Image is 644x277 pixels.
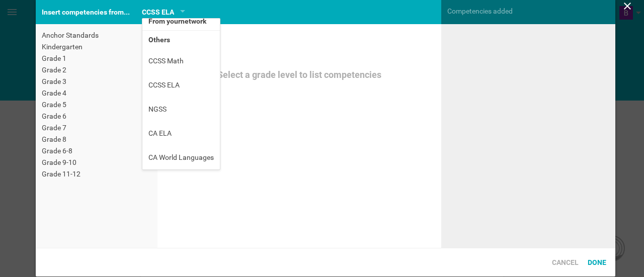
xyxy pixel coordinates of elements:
[42,123,151,133] div: Grade 7
[42,146,151,156] div: Grade 6-8
[193,69,406,80] div: Select a grade level to list competencies
[42,111,151,121] div: Grade 6
[142,6,174,18] div: CCSS ELA
[42,65,151,75] div: Grade 2
[42,88,151,98] div: Grade 4
[142,12,220,30] li: From your network
[547,253,583,272] div: Cancel
[42,169,151,179] div: Grade 11-12
[42,134,151,144] div: Grade 8
[583,253,611,272] div: Done
[42,100,151,110] div: Grade 5
[42,76,151,86] div: Grade 3
[42,30,151,40] div: Anchor Standards
[42,53,151,63] div: Grade 1
[42,42,151,52] div: Kindergarten
[42,157,151,167] div: Grade 9-10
